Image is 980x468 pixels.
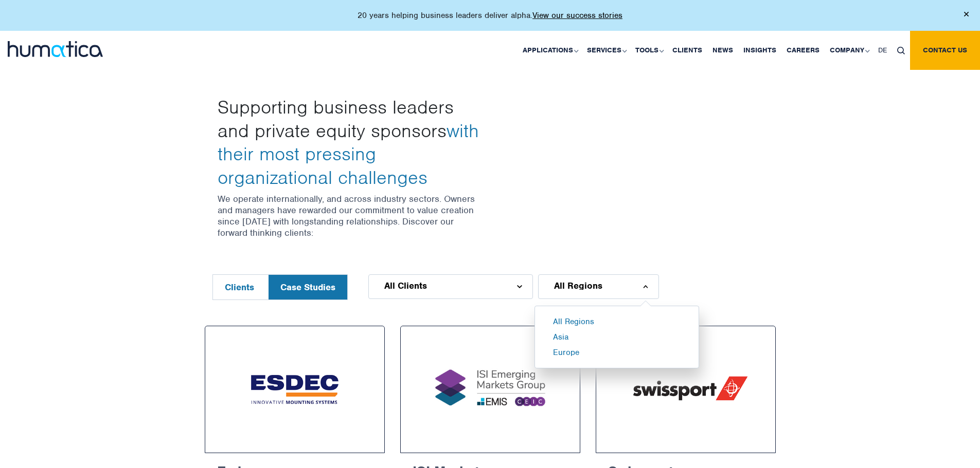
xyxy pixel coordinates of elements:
[213,275,266,299] button: Clients
[532,10,622,21] a: View our success stories
[218,96,483,189] h3: Supporting business leaders and private equity sponsors
[517,285,522,288] img: d_arroww
[420,345,561,434] img: ISI Markets
[358,10,622,21] p: 20 years helping business leaders deliver alpha.
[615,345,756,434] img: Swissport
[224,345,365,434] img: Esdec
[910,31,980,70] a: Contact us
[8,41,103,57] img: logo
[518,31,582,70] a: Applications
[873,31,892,70] a: DE
[554,282,602,290] span: All Regions
[630,31,667,70] a: Tools
[897,47,905,54] img: search_icon
[553,347,706,363] li: Europe
[582,31,630,70] a: Services
[553,316,706,332] li: All Regions
[218,119,479,189] span: with their most pressing organizational challenges
[384,282,427,290] span: All Clients
[269,275,347,299] button: Case Studies
[667,31,707,70] a: Clients
[878,46,887,54] span: DE
[707,31,738,70] a: News
[738,31,781,70] a: Insights
[781,31,825,70] a: Careers
[553,332,706,347] li: Asia
[218,193,483,238] p: We operate internationally, and across industry sectors. Owners and managers have rewarded our co...
[643,285,648,288] img: d_arroww
[825,31,873,70] a: Company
